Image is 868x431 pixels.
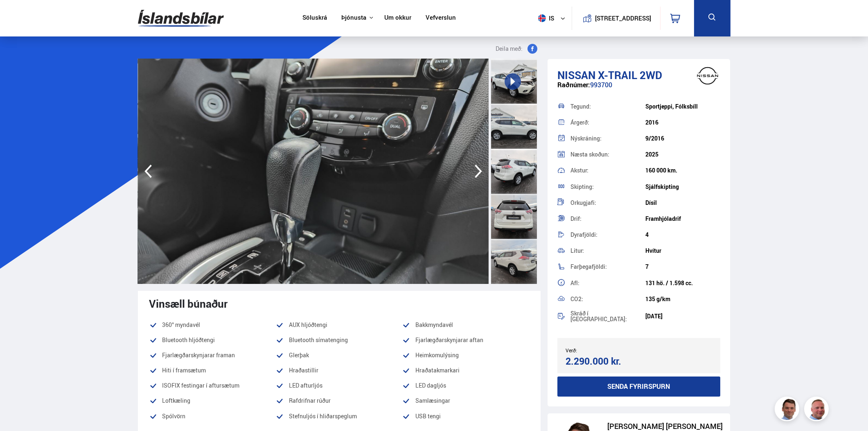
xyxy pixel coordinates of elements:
a: Um okkur [384,14,411,23]
div: Dísil [645,200,720,206]
li: Bakkmyndavél [402,320,529,330]
li: Stefnuljós í hliðarspeglum [276,411,402,421]
span: Deila með: [496,44,523,54]
li: Glerþak [276,350,402,360]
button: [STREET_ADDRESS] [598,15,648,22]
li: 360° myndavél [149,320,276,330]
div: Vinsæll búnaður [149,297,529,310]
div: Sportjeppi, Fólksbíll [645,103,720,110]
div: [PERSON_NAME] [PERSON_NAME] [607,422,723,431]
img: svg+xml;base64,PHN2ZyB4bWxucz0iaHR0cDovL3d3dy53My5vcmcvMjAwMC9zdmciIHdpZHRoPSI1MTIiIGhlaWdodD0iNT... [538,14,546,22]
a: Söluskrá [302,14,327,23]
span: Raðnúmer: [557,80,590,89]
div: 160 000 km. [645,167,720,174]
div: Næsta skoðun: [570,152,645,157]
div: Framhjóladrif [645,215,720,222]
div: Hvítur [645,247,720,254]
li: Loftkæling [149,396,276,406]
div: Nýskráning: [570,136,645,141]
div: Verð: [566,347,639,353]
li: Samlæsingar [402,396,529,406]
img: G0Ugv5HjCgRt.svg [138,5,224,32]
div: Dyrafjöldi: [570,232,645,238]
div: 993700 [557,81,721,97]
div: Árgerð: [570,120,645,125]
div: CO2: [570,296,645,302]
button: is [535,6,572,30]
div: Skipting: [570,184,645,190]
div: 131 hö. / 1.598 cc. [645,280,720,286]
div: Litur: [570,248,645,254]
li: AUX hljóðtengi [276,320,402,330]
div: 7 [645,263,720,270]
li: Hraðastillir [276,365,402,375]
li: Spólvörn [149,411,276,421]
div: 2.290.000 kr. [566,356,636,367]
span: X-Trail 2WD [598,68,662,82]
div: [DATE] [645,313,720,320]
div: 135 g/km [645,296,720,302]
div: 2016 [645,119,720,126]
button: Senda fyrirspurn [557,377,721,397]
img: 2717909.jpeg [489,59,839,284]
div: Tegund: [570,104,645,109]
a: Vefverslun [426,14,456,23]
li: ISOFIX festingar í aftursætum [149,381,276,390]
div: Afl: [570,280,645,286]
div: 2025 [645,151,720,158]
span: is [535,14,555,22]
img: siFngHWaQ9KaOqBr.png [805,398,830,422]
li: Fjarlægðarskynjarar framan [149,350,276,360]
div: 9/2016 [645,135,720,142]
span: Nissan [557,68,595,82]
img: FbJEzSuNWCJXmdc-.webp [776,398,800,422]
li: Fjarlægðarskynjarar aftan [402,335,529,345]
div: Farþegafjöldi: [570,264,645,270]
div: Akstur: [570,168,645,173]
button: Þjónusta [341,14,366,22]
li: USB tengi [402,411,529,426]
li: Rafdrifnar rúður [276,396,402,406]
li: Heimkomulýsing [402,350,529,360]
div: Drif: [570,216,645,222]
button: Deila með: [492,44,541,54]
div: Sjálfskipting [645,184,720,190]
li: Bluetooth hljóðtengi [149,335,276,345]
img: 2717907.jpeg [138,59,489,284]
li: LED afturljós [276,381,402,390]
li: Bluetooth símatenging [276,335,402,345]
div: Skráð í [GEOGRAPHIC_DATA]: [570,311,645,322]
a: [STREET_ADDRESS] [576,7,656,30]
div: Orkugjafi: [570,200,645,206]
li: Hiti í framsætum [149,365,276,375]
div: 4 [645,231,720,238]
li: Hraðatakmarkari [402,365,529,375]
img: brand logo [691,63,724,88]
li: LED dagljós [402,381,529,390]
